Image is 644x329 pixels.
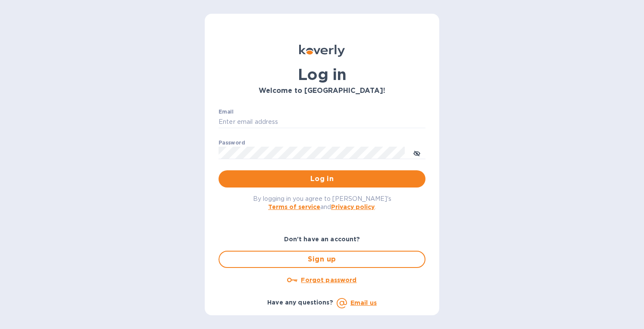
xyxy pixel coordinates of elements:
[299,45,345,57] img: Koverly
[226,254,418,264] span: Sign up
[268,203,320,210] a: Terms of service
[219,116,425,129] input: Enter email address
[350,299,377,306] a: Email us
[219,251,425,268] button: Sign up
[408,144,425,161] button: toggle password visibility
[284,236,360,243] b: Don't have an account?
[301,277,356,283] u: Forgot password
[219,109,234,114] label: Email
[253,195,391,210] span: By logging in you agree to [PERSON_NAME]'s and .
[219,87,425,95] h3: Welcome to [GEOGRAPHIC_DATA]!
[331,203,375,210] a: Privacy policy
[225,174,419,184] span: Log in
[267,299,333,306] b: Have any questions?
[219,170,425,188] button: Log in
[219,140,245,145] label: Password
[219,65,425,83] h1: Log in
